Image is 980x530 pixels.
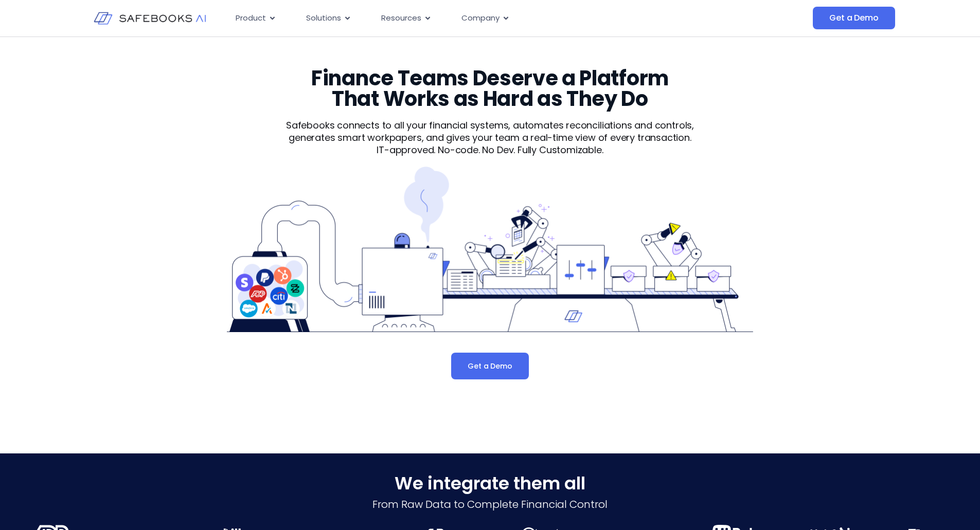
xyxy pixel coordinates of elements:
a: Get a Demo [813,7,895,29]
span: Product [236,12,266,24]
a: Get a Demo [451,353,528,379]
img: Product 1 [227,167,753,332]
span: Resources [381,12,421,24]
span: Company [461,12,500,24]
h3: Finance Teams Deserve a Platform That Works as Hard as They Do [291,68,688,109]
div: Menu Toggle [227,8,710,28]
p: Safebooks connects to all your financial systems, automates reconciliations and controls, generat... [268,119,712,144]
span: Get a Demo [829,13,878,23]
span: Get a Demo [468,361,512,371]
span: Solutions [306,12,341,24]
p: IT-approved. No-code. No Dev. Fully Customizable. [268,144,712,156]
nav: Menu [227,8,710,28]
